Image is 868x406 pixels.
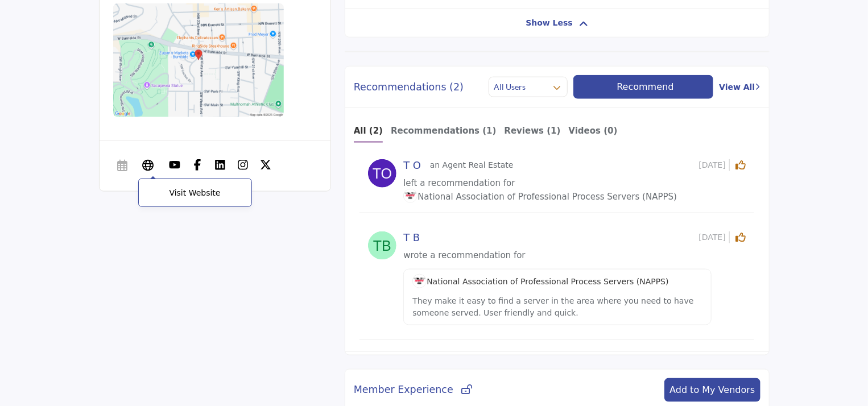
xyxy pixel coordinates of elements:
[403,250,525,260] span: wrote a recommendation for
[403,190,677,204] a: imageNational Association of Professional Process Servers (NAPPS)
[192,159,203,171] img: Facebook
[412,277,668,286] a: imageNational Association of Professional Process Servers (NAPPS)
[526,17,573,29] span: Show Less
[403,178,515,188] span: left a recommendation for
[412,277,668,286] span: National Association of Professional Process Servers (NAPPS)
[699,231,730,243] span: [DATE]
[113,3,284,117] img: Location Map
[699,159,730,171] span: [DATE]
[569,126,618,136] b: Videos (0)
[237,159,249,171] img: Instagram
[354,384,473,396] h2: Member Experience
[169,159,180,171] img: YouTube
[260,159,271,171] img: X
[391,126,497,136] b: Recommendations (1)
[669,384,755,395] span: Add to My Vendors
[412,295,702,319] p: They make it easy to find a server in the area where you need to have someone served. User friend...
[354,126,383,136] b: All (2)
[573,75,714,99] button: Recommend
[617,81,673,92] span: Recommend
[368,159,396,188] img: avtar-image
[494,81,526,93] h2: All Users
[403,192,677,202] span: National Association of Professional Process Servers (NAPPS)
[403,189,418,203] img: image
[719,81,760,93] a: View All
[403,231,427,244] h5: T B
[354,81,464,93] h2: Recommendations (2)
[403,159,427,172] h5: T O
[489,77,567,97] button: All Users
[214,159,226,171] img: LinkedIn
[735,232,746,242] i: Click to Like this activity
[368,231,396,260] img: avtar-image
[664,378,760,402] button: Add to My Vendors
[505,126,561,136] b: Reviews (1)
[412,274,427,288] img: image
[735,160,746,170] i: Click to Like this activity
[430,159,514,171] p: an Agent Real Estate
